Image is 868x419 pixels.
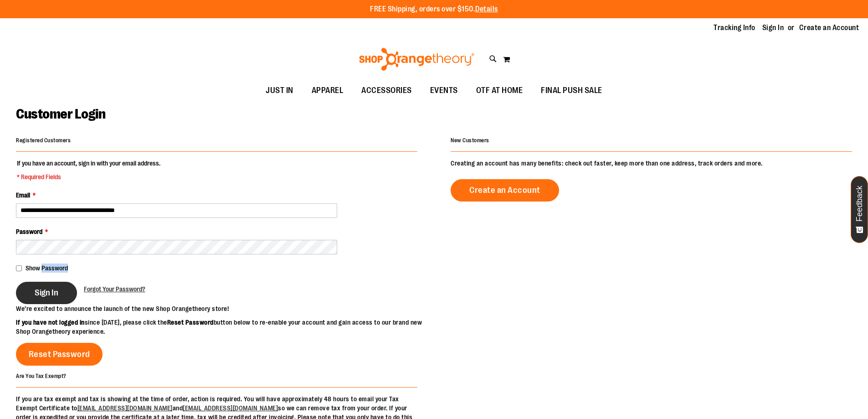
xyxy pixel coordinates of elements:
[167,319,214,326] strong: Reset Password
[352,80,421,101] a: ACCESSORIES
[303,80,353,101] a: APPAREL
[16,372,67,379] strong: Are You Tax Exempt?
[16,282,77,304] button: Sign In
[16,137,71,144] strong: Registered Customers
[430,80,458,101] span: EVENTS
[451,159,852,168] p: Creating an account has many benefits: check out faster, keep more than one address, track orders...
[84,285,145,293] span: Forgot Your Password?
[361,80,412,101] span: ACCESSORIES
[370,4,498,15] p: FREE Shipping, orders over $150.
[541,80,602,101] span: FINAL PUSH SALE
[358,48,476,71] img: Shop Orangetheory
[16,343,103,366] a: Reset Password
[799,23,859,33] a: Create an Account
[17,172,160,181] span: * Required Fields
[16,319,85,326] strong: If you have not logged in
[855,186,864,222] span: Feedback
[714,23,755,33] a: Tracking Info
[451,179,559,202] a: Create an Account
[467,80,532,101] a: OTF AT HOME
[183,404,278,412] a: [EMAIL_ADDRESS][DOMAIN_NAME]
[26,264,68,272] span: Show Password
[266,80,293,101] span: JUST IN
[532,80,611,101] a: FINAL PUSH SALE
[257,80,303,101] a: JUST IN
[469,185,540,195] span: Create an Account
[16,191,30,199] span: Email
[16,304,434,313] p: We’re excited to announce the launch of the new Shop Orangetheory store!
[84,285,145,294] a: Forgot Your Password?
[451,137,489,144] strong: New Customers
[851,176,868,243] button: Feedback - Show survey
[29,349,90,359] span: Reset Password
[77,404,173,412] a: [EMAIL_ADDRESS][DOMAIN_NAME]
[421,80,467,101] a: EVENTS
[16,318,434,336] p: since [DATE], please click the button below to re-enable your account and gain access to our bran...
[312,80,344,101] span: APPAREL
[762,23,784,33] a: Sign In
[476,80,523,101] span: OTF AT HOME
[16,159,161,181] legend: If you have an account, sign in with your email address.
[16,106,105,122] span: Customer Login
[35,288,58,298] span: Sign In
[475,5,498,13] a: Details
[16,228,42,235] span: Password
